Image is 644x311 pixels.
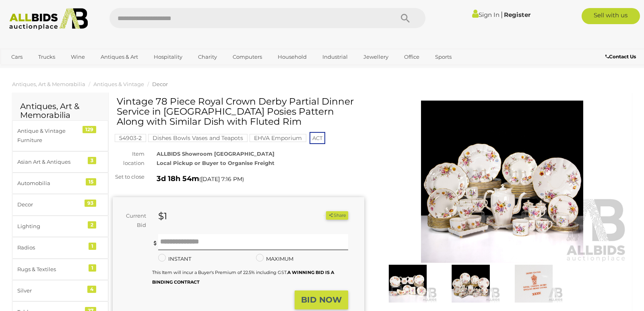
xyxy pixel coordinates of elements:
[152,81,168,87] a: Decor
[326,211,348,220] button: Share
[201,175,242,183] span: [DATE] 7:16 PM
[107,149,151,168] div: Item location
[113,211,152,230] div: Current Bid
[6,64,74,77] a: [GEOGRAPHIC_DATA]
[358,50,394,64] a: Jewellery
[605,52,638,61] a: Contact Us
[310,132,325,144] span: ACT
[227,50,267,64] a: Computers
[272,50,312,64] a: Household
[66,50,90,64] a: Wine
[148,134,248,142] mark: Dishes Bowls Vases and Teapots
[12,120,108,151] a: Antique & Vintage Furniture 129
[472,11,500,19] a: Sign In
[12,280,108,301] a: Silver 4
[501,10,503,19] span: |
[17,222,84,231] div: Lighting
[93,81,144,87] a: Antiques & Vintage
[152,270,334,284] small: This Item will incur a Buyer's Premium of 22.5% including GST.
[317,50,353,64] a: Industrial
[317,212,325,220] li: Watch this item
[193,50,222,64] a: Charity
[20,102,100,119] h2: Antiques, Art & Memorabilia
[199,176,244,182] span: ( )
[89,264,96,272] div: 1
[149,50,188,64] a: Hospitality
[582,8,640,24] a: Sell with us
[378,265,437,303] img: Vintage 78 Piece Royal Crown Derby Partial Dinner Service in Derby Posies Pattern Along with Simi...
[157,160,275,166] strong: Local Pickup or Buyer to Organise Freight
[17,265,84,274] div: Rugs & Textiles
[17,126,84,145] div: Antique & Vintage Furniture
[430,50,457,64] a: Sports
[376,101,628,263] img: Vintage 78 Piece Royal Crown Derby Partial Dinner Service in Derby Posies Pattern Along with Simi...
[117,97,362,127] h1: Vintage 78 Piece Royal Crown Derby Partial Dinner Service in [GEOGRAPHIC_DATA] Posies Pattern Alo...
[158,210,167,222] strong: $1
[33,50,60,64] a: Trucks
[385,8,425,28] button: Search
[441,265,500,303] img: Vintage 78 Piece Royal Crown Derby Partial Dinner Service in Derby Posies Pattern Along with Simi...
[17,157,84,167] div: Asian Art & Antiques
[250,135,306,141] a: EHVA Emporium
[115,134,146,142] mark: 54903-2
[256,254,293,264] label: MAXIMUM
[12,194,108,215] a: Decor 93
[86,178,96,185] div: 15
[157,150,275,157] strong: ALLBIDS Showroom [GEOGRAPHIC_DATA]
[83,126,96,133] div: 129
[504,11,530,19] a: Register
[157,174,199,183] strong: 3d 18h 54m
[88,157,96,164] div: 3
[87,286,96,293] div: 4
[12,216,108,237] a: Lighting 2
[5,8,92,30] img: Allbids.com.au
[95,50,143,64] a: Antiques & Art
[89,243,96,250] div: 1
[295,290,348,309] button: BID NOW
[6,50,28,64] a: Cars
[152,270,334,284] b: A WINNING BID IS A BINDING CONTRACT
[12,259,108,280] a: Rugs & Textiles 1
[148,135,248,141] a: Dishes Bowls Vases and Teapots
[12,81,85,87] a: Antiques, Art & Memorabilia
[504,265,563,303] img: Vintage 78 Piece Royal Crown Derby Partial Dinner Service in Derby Posies Pattern Along with Simi...
[115,135,146,141] a: 54903-2
[17,200,84,209] div: Decor
[88,221,96,229] div: 2
[85,200,96,207] div: 93
[250,134,306,142] mark: EHVA Emporium
[17,179,84,188] div: Automobilia
[301,295,342,305] strong: BID NOW
[17,286,84,295] div: Silver
[605,54,636,60] b: Contact Us
[12,173,108,194] a: Automobilia 15
[17,243,84,252] div: Radios
[107,172,151,181] div: Set to close
[399,50,425,64] a: Office
[158,254,191,264] label: INSTANT
[12,237,108,258] a: Radios 1
[12,151,108,173] a: Asian Art & Antiques 3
